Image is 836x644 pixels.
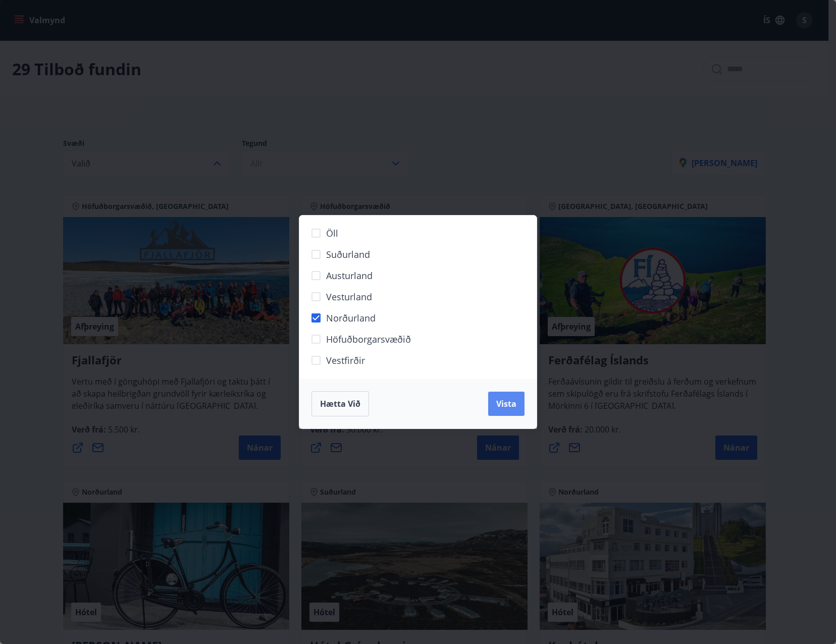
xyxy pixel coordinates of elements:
[326,227,338,240] span: Öll
[326,290,372,303] span: Vesturland
[326,248,370,261] span: Suðurland
[496,398,516,409] span: Vista
[311,391,369,416] button: Hætta við
[320,398,360,409] span: Hætta við
[326,311,376,325] span: Norðurland
[326,269,373,282] span: Austurland
[326,354,365,367] span: Vestfirðir
[326,333,411,346] span: Höfuðborgarsvæðið
[488,392,525,416] button: Vista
